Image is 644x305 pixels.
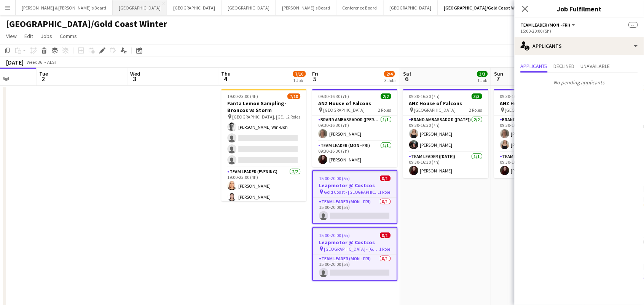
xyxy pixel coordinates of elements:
span: 1 Role [380,246,391,252]
span: 3 [129,74,140,83]
a: Jobs [38,31,55,41]
div: AEST [47,59,57,65]
span: 4 [220,74,231,83]
h3: Leapmotor @ Costcos [313,239,397,246]
span: Tue [40,70,48,77]
span: Applicants [521,63,548,69]
span: 3/3 [477,71,488,77]
app-card-role: Team Leader (Evening)2/219:00-23:00 (4h)[PERSON_NAME][PERSON_NAME] [222,168,307,204]
div: 3 Jobs [385,77,397,83]
app-card-role: Team Leader ([DATE])1/109:30-16:30 (7h)[PERSON_NAME] [403,152,489,178]
div: 15:00-20:00 (5h) [521,28,638,34]
span: Wed [131,70,140,77]
span: Week 36 [25,59,44,65]
span: 09:30-16:30 (7h) [501,93,531,99]
h3: Leapmotor @ Costcos [313,182,397,189]
span: 2 [38,74,48,83]
app-card-role: Team Leader (Mon - Fri)0/115:00-20:00 (5h) [313,254,397,280]
app-card-role: Team Leader ([DATE])1/109:30-16:30 (7h)[PERSON_NAME] [494,152,580,178]
h1: [GEOGRAPHIC_DATA]/Gold Coast Winter [6,18,167,30]
h3: ANZ House of Falcons [312,100,398,107]
span: [GEOGRAPHIC_DATA] - [GEOGRAPHIC_DATA] [324,246,380,252]
h3: Job Fulfilment [515,4,644,14]
span: Declined [554,63,575,69]
app-card-role: Brand Ambassador ([PERSON_NAME])1/109:30-16:30 (7h)[PERSON_NAME] [312,115,398,141]
span: [GEOGRAPHIC_DATA] [505,107,547,113]
span: -- [629,22,638,28]
span: 3/3 [472,93,483,99]
span: 15:00-20:00 (5h) [319,175,350,181]
span: Team Leader (Mon - Fri) [521,22,571,28]
button: [PERSON_NAME]'s Board [276,0,336,15]
span: [GEOGRAPHIC_DATA] [414,107,456,113]
span: [GEOGRAPHIC_DATA], [GEOGRAPHIC_DATA] [233,114,288,120]
button: [GEOGRAPHIC_DATA]/Gold Coast Winter [438,0,532,15]
button: Team Leader (Mon - Fri) [521,22,577,28]
app-job-card: 15:00-20:00 (5h)0/1Leapmotor @ Costcos Gold Coast - [GEOGRAPHIC_DATA]1 RoleTeam Leader (Mon - Fri... [312,170,398,224]
button: Conference Board [336,0,384,15]
div: 1 Job [293,77,306,83]
span: Thu [222,70,231,77]
a: Comms [57,31,80,41]
span: 7/10 [288,93,301,99]
span: 1 Role [380,189,391,195]
span: 09:30-16:30 (7h) [410,93,440,99]
span: 2 Roles [288,114,301,120]
span: Edit [24,33,33,40]
span: Unavailable [581,63,610,69]
app-card-role: Team Leader (Mon - Fri)0/115:00-20:00 (5h) [313,198,397,223]
h3: ANZ House of Falcons [403,100,489,107]
app-job-card: 09:30-16:30 (7h)2/2ANZ House of Falcons [GEOGRAPHIC_DATA]2 RolesBrand Ambassador ([PERSON_NAME])1... [312,89,398,167]
span: 5 [311,74,319,83]
app-job-card: 09:30-16:30 (7h)3/3ANZ House of Falcons [GEOGRAPHIC_DATA]2 RolesBrand Ambassador ([DATE])2/209:30... [494,89,580,178]
app-job-card: 09:30-16:30 (7h)3/3ANZ House of Falcons [GEOGRAPHIC_DATA]2 RolesBrand Ambassador ([DATE])2/209:30... [403,89,489,178]
app-card-role: Brand Ambassador ([DATE])2/209:30-16:30 (7h)[PERSON_NAME][PERSON_NAME] [403,115,489,152]
span: 0/1 [380,175,391,181]
span: Gold Coast - [GEOGRAPHIC_DATA] [324,189,380,195]
span: 2/4 [384,71,395,77]
span: Jobs [41,33,52,40]
a: Edit [21,31,36,41]
a: View [3,31,20,41]
span: 7 [493,74,504,83]
span: 2 Roles [379,107,392,113]
button: [GEOGRAPHIC_DATA] [113,0,167,15]
app-job-card: 19:00-23:00 (4h)7/10Fanta Lemon Sampling-Broncos vs Storm [GEOGRAPHIC_DATA], [GEOGRAPHIC_DATA]2 R... [222,89,307,201]
span: 6 [402,74,412,83]
button: [GEOGRAPHIC_DATA] [167,0,222,15]
span: 2/2 [381,93,392,99]
app-card-role: Team Leader (Mon - Fri)1/109:30-16:30 (7h)[PERSON_NAME] [312,141,398,167]
app-job-card: 15:00-20:00 (5h)0/1Leapmotor @ Costcos [GEOGRAPHIC_DATA] - [GEOGRAPHIC_DATA]1 RoleTeam Leader (Mo... [312,227,398,281]
span: Sun [494,70,504,77]
div: [DATE] [6,58,24,66]
h3: Fanta Lemon Sampling-Broncos vs Storm [222,100,307,114]
p: No pending applicants [515,76,644,89]
span: Comms [60,33,77,40]
div: 1 Job [478,77,488,83]
span: 15:00-20:00 (5h) [319,232,350,238]
span: Sat [403,70,412,77]
span: 0/1 [380,232,391,238]
div: Applicants [515,37,644,55]
button: [PERSON_NAME] & [PERSON_NAME]'s Board [16,0,113,15]
span: 7/10 [293,71,306,77]
span: 2 Roles [470,107,483,113]
button: [GEOGRAPHIC_DATA] [222,0,276,15]
span: [GEOGRAPHIC_DATA] [324,107,365,113]
span: 09:30-16:30 (7h) [319,93,349,99]
button: [GEOGRAPHIC_DATA] [384,0,438,15]
span: View [6,33,17,40]
h3: ANZ House of Falcons [494,100,580,107]
span: Fri [312,70,319,77]
app-card-role: Brand Ambassador ([DATE])2/209:30-16:30 (7h)[PERSON_NAME][PERSON_NAME] [494,115,580,152]
span: 19:00-23:00 (4h) [228,93,258,99]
